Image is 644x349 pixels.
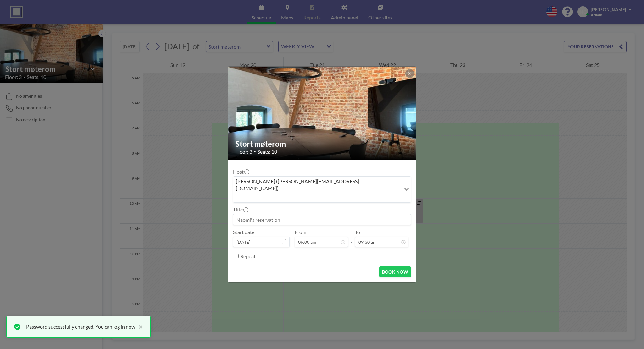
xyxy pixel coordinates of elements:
[135,323,143,330] button: close
[254,149,256,154] span: •
[234,193,400,201] input: Search for option
[351,231,353,245] span: -
[295,229,306,235] label: From
[240,253,256,259] label: Repeat
[233,206,248,213] label: Title
[235,178,400,192] span: [PERSON_NAME] ([PERSON_NAME][EMAIL_ADDRESS][DOMAIN_NAME])
[355,229,360,235] label: To
[233,169,249,175] label: Host
[379,266,411,277] button: BOOK NOW
[26,323,135,330] div: Password successfully changed. You can log in now
[236,139,409,149] h2: Stort møterom
[236,149,252,155] span: Floor: 3
[233,214,411,225] input: Naomi's reservation
[233,229,254,235] label: Start date
[233,177,411,203] div: Search for option
[258,149,277,155] span: Seats: 10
